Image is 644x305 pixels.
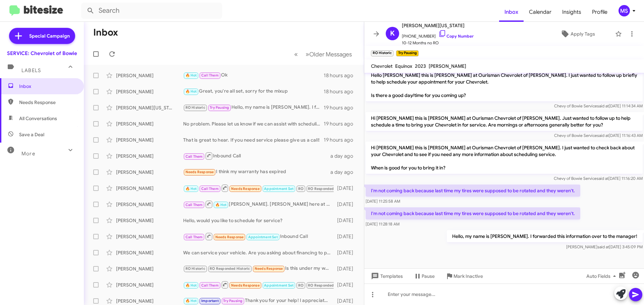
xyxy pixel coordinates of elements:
[183,104,324,111] div: Hello, my name is [PERSON_NAME]. I forwarded this information over to the manager!
[183,88,324,95] div: Great, you're all set, sorry for the mixup
[183,217,334,224] div: Hello, would you like to schedule for service?
[19,99,76,106] span: Needs Response
[183,152,330,160] div: Inbound Call
[613,5,637,16] button: MS
[185,187,197,191] span: 🔥 Hot
[499,2,524,22] span: Inbox
[334,217,359,224] div: [DATE]
[116,249,183,256] div: [PERSON_NAME]
[371,50,393,56] small: RO Historic
[597,103,609,108] span: said at
[366,142,643,174] p: Hi [PERSON_NAME] this is [PERSON_NAME] at Ourisman Chevrolet of [PERSON_NAME]. I just wanted to c...
[183,265,334,272] div: Is this under my warranty or will I have to pay
[183,120,324,127] div: No problem. Please let us know if we can assist with scheduling service :)
[183,232,334,241] div: Inbound Call
[185,266,205,271] span: RO Historic
[554,133,643,138] span: Chevy of Bowie Service [DATE] 11:16:43 AM
[429,63,466,69] span: [PERSON_NAME]
[447,230,643,242] p: Hello, my name is [PERSON_NAME]. I forwarded this information over to the manager!
[294,50,298,58] span: «
[215,203,227,207] span: 🔥 Hot
[255,266,283,271] span: Needs Response
[324,120,359,127] div: 19 hours ago
[415,63,426,69] span: 2023
[21,151,35,157] span: More
[185,170,214,174] span: Needs Response
[324,104,359,111] div: 19 hours ago
[366,185,580,197] p: I'm not coming back because last time my tires were supposed to be rotated and they weren't.
[201,283,219,288] span: Call Them
[116,137,183,143] div: [PERSON_NAME]
[19,83,76,90] span: Inbox
[557,2,587,22] a: Insights
[93,27,118,38] h1: Inbox
[116,233,183,240] div: [PERSON_NAME]
[264,187,293,191] span: Appointment Set
[116,88,183,95] div: [PERSON_NAME]
[334,265,359,272] div: [DATE]
[9,28,75,44] a: Special Campaign
[587,2,613,22] span: Profile
[543,28,612,40] button: Apply Tags
[408,270,440,282] button: Pause
[586,270,619,282] span: Auto Fields
[290,47,356,61] nav: Page navigation example
[116,72,183,79] div: [PERSON_NAME]
[116,298,183,304] div: [PERSON_NAME]
[183,249,334,256] div: We can service your vehicle. Are you asking about financing to purchase?
[185,73,197,78] span: 🔥 Hot
[453,270,483,282] span: Mark Inactive
[308,187,334,191] span: RO Responded
[554,103,643,108] span: Chevy of Bowie Service [DATE] 11:14:34 AM
[402,30,474,40] span: [PHONE_NUMBER]
[581,270,624,282] button: Auto Fields
[185,235,203,239] span: Call Them
[597,244,609,249] span: said at
[201,73,219,78] span: Call Them
[183,297,334,305] div: Thank you for your help! I appreciate it
[334,185,359,192] div: [DATE]
[440,270,488,282] button: Mark Inactive
[290,47,302,61] button: Previous
[298,187,304,191] span: RO
[185,89,197,94] span: 🔥 Hot
[396,50,418,56] small: Try Pausing
[524,2,557,22] a: Calendar
[330,153,359,159] div: a day ago
[116,201,183,208] div: [PERSON_NAME]
[264,283,293,288] span: Appointment Set
[183,137,324,143] div: That is great to hear. If you need service please give us a call!
[366,69,643,101] p: Hello [PERSON_NAME] this is [PERSON_NAME] at Ourisman Chevrolet of [PERSON_NAME]. I just wanted t...
[390,28,395,39] span: K
[201,299,219,303] span: Important
[116,120,183,127] div: [PERSON_NAME]
[597,176,608,181] span: said at
[185,283,197,288] span: 🔥 Hot
[422,270,435,282] span: Pause
[366,221,399,226] span: [DATE] 11:28:18 AM
[116,153,183,159] div: [PERSON_NAME]
[366,112,643,131] p: Hi [PERSON_NAME] this is [PERSON_NAME] at Ourisman Chevrolet of [PERSON_NAME]. Just wanted to fol...
[302,47,356,61] button: Next
[116,265,183,272] div: [PERSON_NAME]
[231,283,260,288] span: Needs Response
[19,131,44,138] span: Save a Deal
[185,105,205,110] span: RO Historic
[183,168,330,176] div: I think my warranty has expired
[223,299,243,303] span: Try Pausing
[215,235,244,239] span: Needs Response
[185,299,197,303] span: 🔥 Hot
[210,266,250,271] span: RO Responded Historic
[183,281,334,289] div: Inbound Call
[366,199,400,204] span: [DATE] 11:25:58 AM
[183,184,334,192] div: OK, thank you. I called and they already scheduled it for [DATE] at 11.
[371,63,392,69] span: Chevrolet
[183,200,334,208] div: [PERSON_NAME]. [PERSON_NAME] here at Ourisman Chevrolet Service. I just left a voicemail. Feel fr...
[324,72,359,79] div: 18 hours ago
[183,71,324,79] div: Ok
[116,185,183,192] div: [PERSON_NAME]
[210,105,229,110] span: Try Pausing
[309,51,352,58] span: Older Messages
[619,5,630,16] div: MS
